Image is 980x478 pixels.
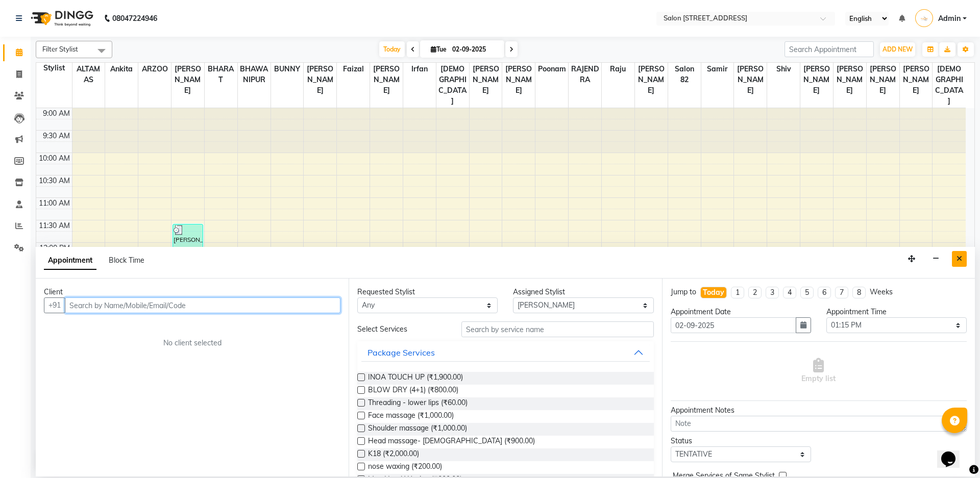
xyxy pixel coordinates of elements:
input: Search by Name/Mobile/Email/Code [65,297,340,313]
span: [PERSON_NAME] [370,63,403,97]
span: [PERSON_NAME] [304,63,336,97]
button: +91 [44,297,65,313]
li: 1 [731,287,744,298]
div: Appointment Date [671,307,811,317]
iframe: chat widget [937,437,970,468]
span: Block Time [109,256,144,265]
img: logo [26,4,96,33]
span: Salon 82 [668,63,701,86]
input: yyyy-mm-dd [671,317,796,333]
div: Weeks [870,287,893,297]
div: 12:00 PM [37,243,72,254]
span: Appointment [44,251,96,270]
li: 2 [748,287,762,298]
span: BLOW DRY (4+1) (₹800.00) [368,385,458,397]
div: Requested Stylist [357,287,498,297]
div: No client selected [68,338,316,348]
span: Head massage- [DEMOGRAPHIC_DATA] (₹900.00) [368,436,535,448]
button: Close [952,251,967,267]
input: Search by service name [461,321,654,337]
span: Irfan [403,63,436,76]
input: Search Appointment [785,41,874,57]
span: Raju [602,63,634,76]
li: 4 [783,287,796,298]
div: Select Services [350,324,453,335]
span: Face massage (₹1,000.00) [368,410,454,423]
li: 6 [818,287,831,298]
div: [PERSON_NAME], TK03, 11:35 AM-12:35 PM, PEDICURE - Pedicure (Regular) [173,224,203,268]
img: Admin [915,9,933,27]
div: 11:30 AM [37,220,72,231]
span: [PERSON_NAME] [900,63,933,97]
span: K18 (₹2,000.00) [368,448,419,461]
span: [PERSON_NAME] [502,63,535,97]
span: Ankita [105,63,138,76]
div: 10:00 AM [37,153,72,164]
span: Shiv [767,63,800,76]
div: Package Services [367,346,435,359]
span: [DEMOGRAPHIC_DATA] [933,63,966,108]
span: nose waxing (₹200.00) [368,461,442,474]
div: 9:00 AM [41,108,72,119]
li: 7 [835,287,848,298]
span: Empty list [801,358,836,384]
div: Appointment Time [826,307,967,317]
span: Admin [938,13,961,24]
span: poonam [535,63,568,76]
div: Today [703,287,724,298]
span: ARZOO [138,63,171,76]
span: [PERSON_NAME] [834,63,866,97]
span: ADD NEW [883,45,913,53]
div: Jump to [671,287,696,297]
span: Tue [428,45,449,53]
li: 8 [852,287,866,298]
span: Faizal [337,63,370,76]
span: Threading - lower lips (₹60.00) [368,397,468,410]
div: Status [671,436,811,446]
div: Stylist [36,63,72,73]
div: Client [44,287,340,297]
li: 3 [766,287,779,298]
span: [PERSON_NAME] [800,63,833,97]
span: ALTAMAS [72,63,105,86]
div: 9:30 AM [41,131,72,141]
b: 08047224946 [112,4,157,33]
span: [PERSON_NAME] [734,63,767,97]
span: samir [701,63,734,76]
span: Shoulder massage (₹1,000.00) [368,423,467,436]
div: 11:00 AM [37,198,72,209]
div: Appointment Notes [671,405,967,416]
button: Package Services [361,343,649,362]
span: Filter Stylist [42,45,78,53]
span: RAJENDRA [569,63,601,86]
span: Today [379,41,405,57]
span: INOA TOUCH UP (₹1,900.00) [368,372,463,385]
button: ADD NEW [880,42,915,57]
span: [DEMOGRAPHIC_DATA] [436,63,469,108]
span: [PERSON_NAME] [867,63,899,97]
span: BHAWANIPUR [238,63,271,86]
span: [PERSON_NAME] [635,63,668,97]
div: 10:30 AM [37,175,72,186]
div: Assigned Stylist [513,287,653,297]
span: BHARAT [205,63,237,86]
li: 5 [800,287,814,298]
input: 2025-09-02 [449,42,500,57]
span: BUNNY [271,63,304,76]
span: [PERSON_NAME] [171,63,204,97]
span: [PERSON_NAME] [470,63,502,97]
